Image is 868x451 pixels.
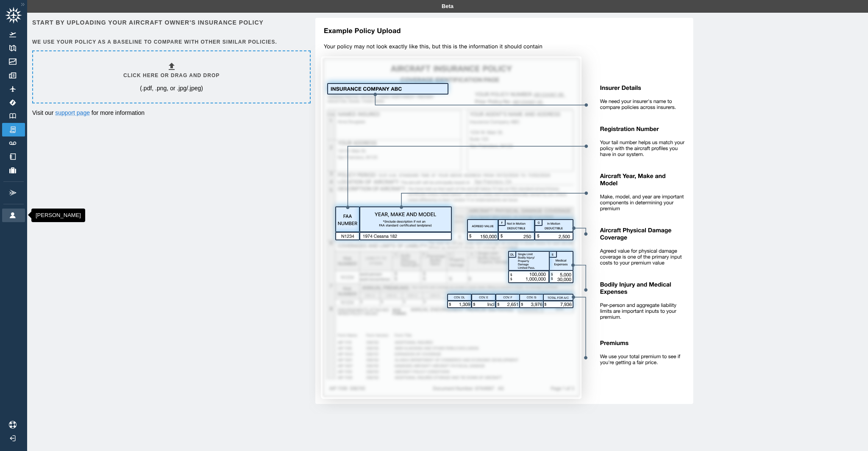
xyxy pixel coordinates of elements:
h6: Click here or drag and drop [123,72,220,80]
h6: We use your policy as a baseline to compare with other similar policies. [32,38,309,46]
p: Visit our for more information [32,109,309,117]
p: (.pdf, .png, or .jpg/.jpeg) [140,84,203,92]
h6: Start by uploading your aircraft owner's insurance policy [32,18,309,27]
a: support page [55,109,90,116]
img: policy-upload-example-5e420760c1425035513a.svg [309,18,693,414]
